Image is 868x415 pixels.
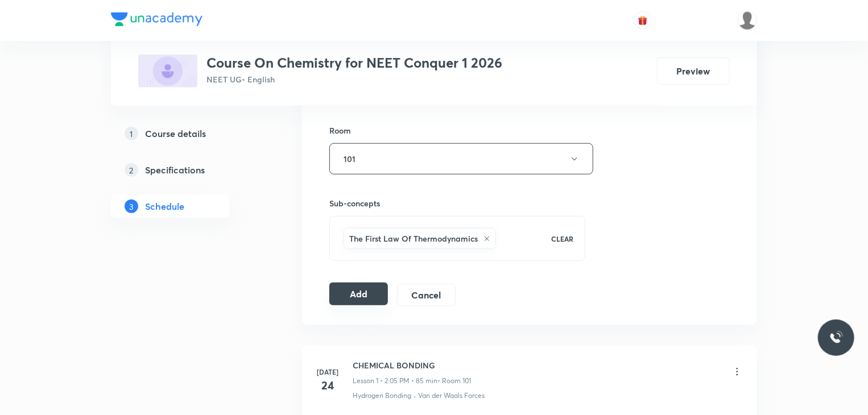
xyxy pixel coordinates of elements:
p: 2 [125,163,138,177]
img: Company Logo [111,13,202,26]
p: NEET UG • English [206,73,502,85]
h5: Schedule [145,200,184,213]
p: CLEAR [551,234,573,244]
h5: Course details [145,127,206,140]
h6: Sub-concepts [329,197,585,209]
img: Athira [738,11,757,30]
button: avatar [634,11,652,30]
p: 3 [125,200,138,213]
a: Company Logo [111,13,202,29]
button: Cancel [397,284,456,306]
div: · [414,391,416,401]
h6: CHEMICAL BONDING [353,359,471,371]
h6: The First Law Of Thermodynamics [349,233,478,244]
h3: Course On Chemistry for NEET Conquer 1 2026 [206,55,502,71]
img: ttu [829,331,843,345]
img: D892B045-E906-4CAE-BB84-22C900A9FC6D_plus.png [138,55,197,88]
p: • Room 101 [437,376,471,386]
p: Hydrogen Bonding [353,391,411,401]
h4: 24 [316,377,339,394]
img: avatar [638,15,648,26]
p: Van der Waals Forces [418,391,485,401]
h5: Specifications [145,163,205,177]
p: Lesson 1 • 2:05 PM • 85 min [353,376,437,386]
a: 2Specifications [111,159,266,181]
p: 1 [125,127,138,140]
button: 101 [329,143,593,175]
a: 1Course details [111,122,266,145]
button: Add [329,283,388,305]
h6: Room [329,125,351,136]
button: Preview [657,57,730,85]
h6: [DATE] [316,367,339,377]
